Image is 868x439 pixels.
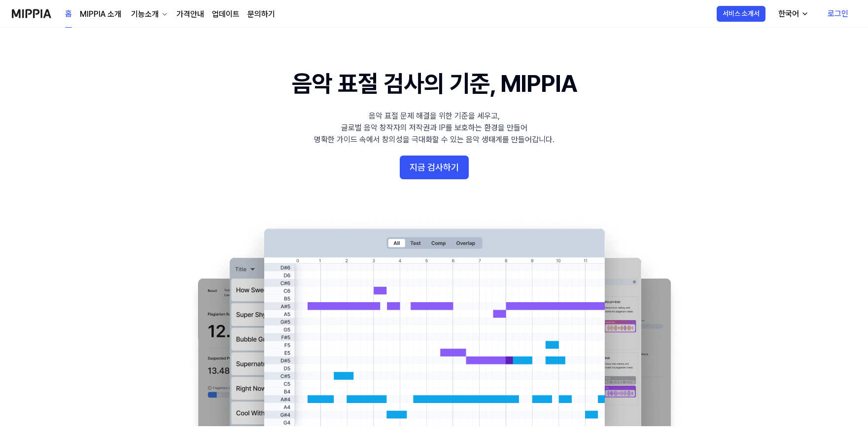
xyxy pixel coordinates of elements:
[292,67,576,100] h1: 음악 표절 검사의 기준, MIPPIA
[776,8,801,20] div: 한국어
[212,8,240,20] a: 업데이트
[314,110,555,146] div: 음악 표절 문제 해결을 위한 기준을 세우고, 글로벌 음악 창작자의 저작권과 IP를 보호하는 환경을 만들어 명확한 가이드 속에서 창의성을 극대화할 수 있는 음악 생태계를 만들어...
[178,219,691,426] img: main Image
[129,8,161,20] div: 기능소개
[400,156,469,179] button: 지금 검사하기
[65,0,72,28] a: 홈
[770,4,815,24] button: 한국어
[80,8,121,20] a: MIPPIA 소개
[129,8,169,20] button: 기능소개
[176,8,204,20] a: 가격안내
[247,8,275,20] a: 문의하기
[717,6,765,22] button: 서비스 소개서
